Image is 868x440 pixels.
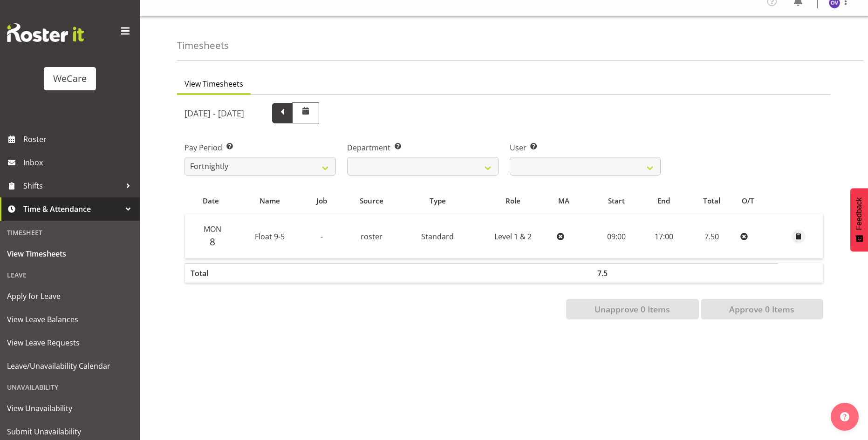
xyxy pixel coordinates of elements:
[242,196,298,206] div: Name
[7,23,84,42] img: Rosterit website logo
[840,412,849,421] img: help-xxl-2.png
[592,263,641,283] th: 7.5
[346,196,397,206] div: Source
[2,308,137,331] a: View Leave Balances
[321,231,323,242] span: -
[308,196,335,206] div: Job
[478,196,547,206] div: Role
[701,299,823,319] button: Approve 0 Items
[347,142,499,153] label: Department
[687,214,737,258] td: 7.50
[53,72,87,86] div: WeCare
[855,197,863,230] span: Feedback
[2,223,137,242] div: Timesheet
[2,354,137,378] a: Leave/Unavailability Calendar
[185,78,243,89] span: View Timesheets
[361,231,383,242] span: roster
[402,214,473,258] td: Standard
[23,132,135,146] span: Roster
[510,142,661,153] label: User
[407,196,468,206] div: Type
[23,156,135,169] span: Inbox
[595,303,670,315] span: Unapprove 0 Items
[566,299,699,319] button: Unapprove 0 Items
[2,378,137,397] div: Unavailability
[2,265,137,284] div: Leave
[185,108,244,118] h5: [DATE] - [DATE]
[23,179,121,193] span: Shifts
[742,196,772,206] div: O/T
[558,196,587,206] div: MA
[185,263,236,283] th: Total
[210,235,215,248] span: 8
[494,231,532,242] span: Level 1 & 2
[729,303,794,315] span: Approve 0 Items
[641,214,687,258] td: 17:00
[177,40,229,51] h4: Timesheets
[646,196,682,206] div: End
[7,425,133,439] span: Submit Unavailability
[23,202,121,216] span: Time & Attendance
[204,224,221,234] span: Mon
[2,242,137,265] a: View Timesheets
[850,188,868,251] button: Feedback - Show survey
[7,359,133,373] span: Leave/Unavailability Calendar
[597,196,636,206] div: Start
[255,231,285,242] span: Float 9-5
[7,401,133,415] span: View Unavailability
[2,284,137,308] a: Apply for Leave
[7,312,133,326] span: View Leave Balances
[2,397,137,420] a: View Unavailability
[185,142,336,153] label: Pay Period
[7,289,133,303] span: Apply for Leave
[7,336,133,350] span: View Leave Requests
[2,331,137,354] a: View Leave Requests
[592,214,641,258] td: 09:00
[7,247,133,261] span: View Timesheets
[190,196,231,206] div: Date
[692,196,731,206] div: Total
